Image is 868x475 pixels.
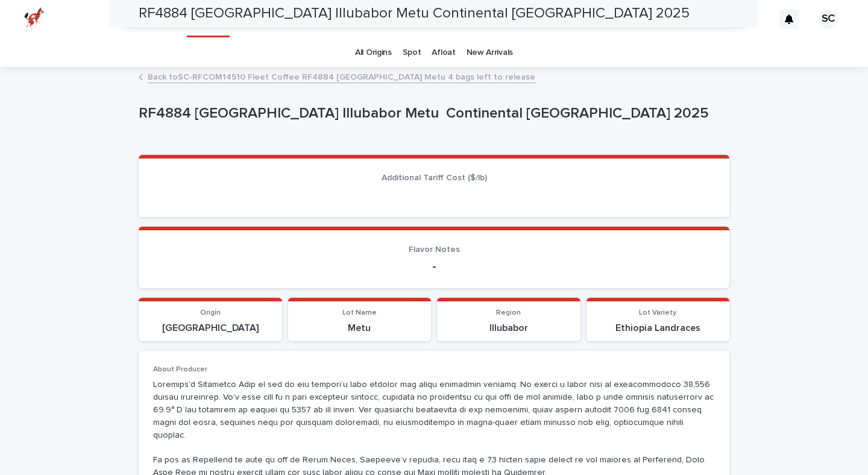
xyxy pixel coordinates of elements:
[153,366,207,373] span: About Producer
[382,174,487,182] span: Additional Tariff Cost ($/lb)
[295,322,424,334] p: Metu
[139,105,725,122] p: RF4884 [GEOGRAPHIC_DATA] Illubabor Metu Continental [GEOGRAPHIC_DATA] 2025
[639,309,676,316] span: Lot Variety
[200,309,221,316] span: Origin
[432,39,455,67] a: Afloat
[153,259,715,274] p: -
[496,309,521,316] span: Region
[467,39,513,67] a: New Arrivals
[594,322,723,334] p: Ethiopia Landraces
[355,39,392,67] a: All Origins
[444,322,573,334] p: Illubabor
[409,245,460,254] span: Flavor Notes
[342,309,377,316] span: Lot Name
[24,7,45,31] img: zttTXibQQrCfv9chImQE
[146,322,275,334] p: [GEOGRAPHIC_DATA]
[819,10,838,29] div: SC
[148,69,535,83] a: Back toSC-RFCOM14510 Fleet Coffee RF4884 [GEOGRAPHIC_DATA] Metu 4 bags left to release
[403,39,421,67] a: Spot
